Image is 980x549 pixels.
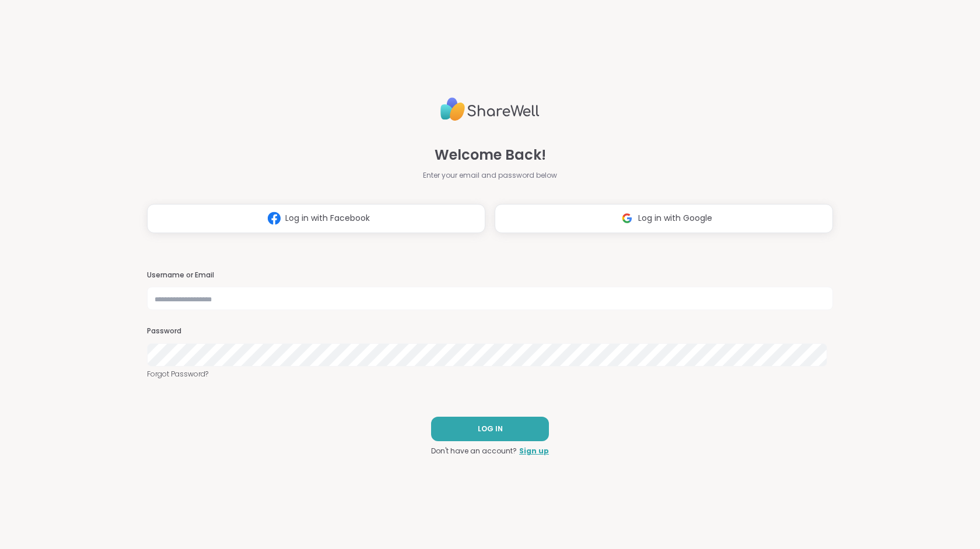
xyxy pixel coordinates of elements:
span: Enter your email and password below [423,170,557,181]
span: LOG IN [478,424,503,434]
span: Welcome Back! [435,145,546,166]
h3: Username or Email [147,270,833,280]
span: Log in with Google [638,212,712,224]
span: Log in with Facebook [285,212,370,224]
img: ShareWell Logo [440,93,540,126]
button: Log in with Google [495,204,833,233]
h3: Password [147,326,833,336]
img: ShareWell Logomark [616,207,638,229]
img: ShareWell Logomark [263,207,285,229]
span: Don't have an account? [431,446,517,456]
a: Sign up [519,446,549,456]
button: LOG IN [431,417,549,441]
button: Log in with Facebook [147,204,485,233]
a: Forgot Password? [147,369,833,379]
